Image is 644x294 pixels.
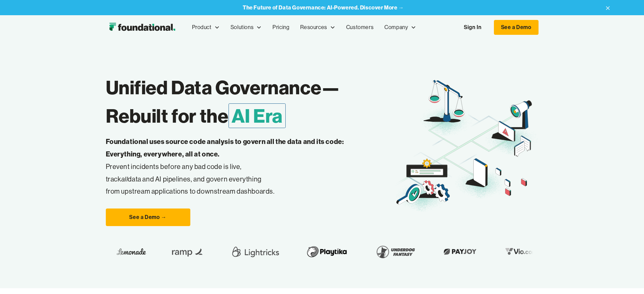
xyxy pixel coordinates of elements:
[379,16,422,39] div: Company
[106,209,190,226] a: See a Demo →
[430,246,470,257] img: Payjoy
[295,16,340,39] div: Resources
[219,242,271,261] img: Lightricks
[341,16,379,39] a: Customers
[231,23,254,32] div: Solutions
[106,246,136,257] img: Lemonade
[106,136,365,198] p: Prevent incidents before any bad code is live, track data and AI pipelines, and govern everything...
[384,23,408,32] div: Company
[106,73,394,130] h1: Unified Data Governance— Rebuilt for the
[610,262,644,294] iframe: Chat Widget
[457,20,488,34] a: Sign In
[243,4,404,11] a: The Future of Data Governance: AI-Powered. Discover More →
[267,16,295,39] a: Pricing
[362,242,408,261] img: Underdog Fantasy
[157,242,198,261] img: Ramp
[229,103,286,128] span: AI Era
[300,23,327,32] div: Resources
[106,21,178,34] img: Foundational Logo
[494,20,539,35] a: See a Demo
[225,16,267,39] div: Solutions
[121,175,128,183] em: all
[106,21,178,34] a: home
[192,23,212,32] div: Product
[187,16,225,39] div: Product
[106,137,344,158] strong: Foundational uses source code analysis to govern all the data and its code: Everything, everywher...
[292,242,341,261] img: Playtika
[243,4,404,11] strong: The Future of Data Governance: AI-Powered. Discover More →
[492,246,531,257] img: Vio.com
